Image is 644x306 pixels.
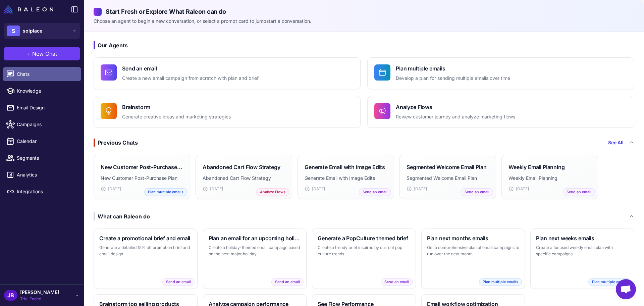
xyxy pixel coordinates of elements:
h3: Plan next months emails [427,234,520,242]
p: Generate creative ideas and marketing strategies [122,113,231,121]
p: Review customer journey and analyze marketing flows [396,113,515,121]
h3: Abandoned Cart Flow Strategy [203,163,280,171]
a: See All [608,139,624,146]
h3: New Customer Post-Purchase Plan [101,163,183,171]
h2: Start Fresh or Explore What Raleon can do [94,7,634,16]
p: Abandoned Cart Flow Strategy [203,174,285,182]
span: Email Design [17,104,76,111]
h4: Analyze Flows [396,103,515,111]
div: What can Raleon do [94,212,150,220]
h3: Generate a PopCulture themed brief [318,234,410,242]
button: Plan next months emailsGet a comprehensive plan of email campaigns to run over the next monthPlan... [421,228,525,289]
button: Plan next weeks emailsCreate a focused weekly email plan with specific campaignsPlan multiple emails [530,228,634,289]
p: Create a new email campaign from scratch with plan and brief [122,74,259,82]
a: Segments [3,151,81,165]
span: Knowledge [17,87,76,95]
span: Segments [17,154,76,162]
button: Send an emailCreate a new email campaign from scratch with plan and brief [94,57,361,89]
p: Create a focused weekly email plan with specific campaigns [536,244,629,257]
div: JB [4,290,17,301]
h3: Our Agents [94,41,634,49]
button: Generate a PopCulture themed briefCreate a trendy brief inspired by current pop culture trendsSen... [312,228,416,289]
button: Plan multiple emailsDevelop a plan for sending multiple emails over time [367,57,634,89]
span: Analyze Flows [256,188,289,196]
span: Plan multiple emails [588,278,631,286]
a: Knowledge [3,84,81,98]
button: Create a promotional brief and emailGenerate a detailed 15% off promotion brief and email designS... [94,228,198,289]
div: Previous Chats [94,139,138,147]
span: [PERSON_NAME] [20,289,59,296]
span: Analytics [17,171,76,178]
a: Analytics [3,168,81,182]
p: Get a comprehensive plan of email campaigns to run over the next month [427,244,520,257]
h4: Brainstorm [122,103,231,111]
h3: Weekly Email Planning [508,163,565,171]
h3: Create a promotional brief and email [99,234,192,242]
div: [DATE] [508,186,591,192]
span: Chats [17,70,76,78]
p: Generate a detailed 15% off promotion brief and email design [99,244,192,257]
span: Trial Ended [20,296,59,302]
span: Integrations [17,188,76,195]
div: [DATE] [101,186,183,192]
p: New Customer Post-Purchase Plan [101,174,183,182]
span: Calendar [17,138,76,145]
span: Send an email [359,188,391,196]
span: Send an email [563,188,595,196]
p: Create a holiday-themed email campaign based on the next major holiday [209,244,301,257]
span: Send an email [461,188,493,196]
h3: Generate Email with Image Edits [305,163,385,171]
span: New Chat [32,50,57,58]
div: [DATE] [305,186,387,192]
span: solplace [23,27,42,35]
p: Create a trendy brief inspired by current pop culture trends [318,244,410,257]
a: Campaigns [3,117,81,132]
img: Raleon Logo [4,5,53,13]
span: + [27,50,31,58]
span: Send an email [271,278,304,286]
div: S [7,25,20,36]
span: Plan multiple emails [479,278,522,286]
span: Plan multiple emails [144,188,187,196]
h4: Plan multiple emails [396,64,510,72]
span: Send an email [381,278,413,286]
h4: Send an email [122,64,259,72]
div: [DATE] [203,186,285,192]
a: Calendar [3,134,81,148]
h3: Plan next weeks emails [536,234,629,242]
span: Send an email [162,278,195,286]
h3: Plan an email for an upcoming holiday [209,234,301,242]
a: Raleon Logo [4,5,56,13]
p: Segmented Welcome Email Plan [407,174,489,182]
div: Open chat [616,279,636,299]
button: Plan an email for an upcoming holidayCreate a holiday-themed email campaign based on the next maj... [203,228,307,289]
p: Choose an agent to begin a new conversation, or select a prompt card to jumpstart a conversation. [94,17,634,25]
button: BrainstormGenerate creative ideas and marketing strategies [94,96,361,128]
button: +New Chat [4,47,80,60]
div: [DATE] [407,186,489,192]
a: Integrations [3,185,81,199]
a: Chats [3,67,81,81]
button: Analyze FlowsReview customer journey and analyze marketing flows [367,96,634,128]
button: Ssolplace [4,23,80,39]
p: Weekly Email Planning [508,174,591,182]
p: Develop a plan for sending multiple emails over time [396,74,510,82]
h3: Segmented Welcome Email Plan [407,163,487,171]
p: Generate Email with Image Edits [305,174,387,182]
a: Email Design [3,101,81,115]
span: Campaigns [17,121,76,128]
